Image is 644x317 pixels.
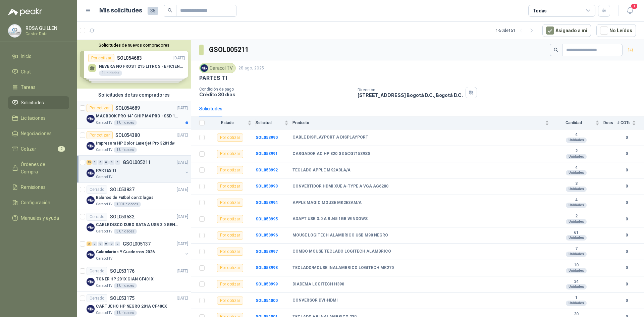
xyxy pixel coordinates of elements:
[617,183,636,190] b: 0
[617,200,636,206] b: 0
[87,251,95,259] img: Company Logo
[566,301,587,306] div: Unidades
[292,265,394,271] b: TECLADO/MOUSE INALAMBRICO LOGITECH MK270
[256,184,278,189] b: SOL053993
[115,242,120,246] div: 0
[256,298,278,303] a: SOL054000
[292,233,388,238] b: MOUSE LOGITECH ALÁMBRICO USB M90 NEGRO
[177,241,188,247] p: [DATE]
[87,160,92,165] div: 23
[358,92,463,98] p: [STREET_ADDRESS] Bogotá D.C. , Bogotá D.C.
[8,81,69,94] a: Tareas
[8,96,69,109] a: Solicitudes
[96,140,174,147] p: Impresora HP Color Laserjet Pro 3201dw
[209,116,256,129] th: Estado
[114,310,137,316] div: 1 Unidades
[553,246,599,252] b: 7
[209,120,246,125] span: Estado
[553,120,594,125] span: Cantidad
[58,146,65,152] span: 2
[104,242,109,246] div: 0
[123,160,151,165] p: GSOL005211
[256,168,278,172] a: SOL053992
[553,132,599,138] b: 4
[21,114,46,122] span: Licitaciones
[238,65,264,71] p: 28 ago, 2025
[114,283,137,288] div: 1 Unidades
[8,158,69,178] a: Órdenes de Compra
[566,203,587,208] div: Unidades
[256,120,283,125] span: Solicitud
[96,120,112,125] p: Caracol TV
[104,160,109,165] div: 0
[99,6,142,15] h1: Mis solicitudes
[8,127,69,140] a: Negociaciones
[217,248,243,256] div: Por cotizar
[217,199,243,207] div: Por cotizar
[8,212,69,224] a: Manuales y ayuda
[8,112,69,124] a: Licitaciones
[496,25,537,36] div: 1 - 50 de 151
[617,135,636,141] b: 0
[8,65,69,78] a: Chat
[256,217,278,221] a: SOL053995
[292,249,391,254] b: COMBO MOUSE TECLADO LOGITECH ALAMBRICO
[87,131,113,139] div: Por cotizar
[256,151,278,156] a: SOL053991
[87,240,190,261] a: 3 0 0 0 0 0 GSOL005137[DATE] Company LogoCalendarios Y Cuadernos 2026Caracol TV
[566,268,587,273] div: Unidades
[114,147,137,153] div: 1 Unidades
[87,223,95,231] img: Company Logo
[617,265,636,271] b: 0
[123,242,151,246] p: GSOL005137
[256,249,278,254] a: SOL053997
[87,196,95,204] img: Company Logo
[87,158,190,180] a: 23 0 0 0 0 0 GSOL005211[DATE] Company LogoPARTES TICaracol TV
[177,132,188,139] p: [DATE]
[80,43,188,48] button: Solicitudes de nuevos compradores
[358,88,463,92] p: Dirección
[199,92,352,97] p: Crédito 30 días
[624,5,636,17] button: 1
[87,142,95,150] img: Company Logo
[256,282,278,286] a: SOL053999
[217,297,243,305] div: Por cotizar
[87,169,95,177] img: Company Logo
[256,200,278,205] b: SOL053994
[292,282,344,287] b: DIADEMA LOGITECH H390
[92,160,97,165] div: 0
[96,283,112,288] p: Caracol TV
[566,170,587,175] div: Unidades
[109,160,114,165] div: 0
[217,182,243,191] div: Por cotizar
[110,187,135,192] p: SOL053837
[21,161,63,175] span: Órdenes de Compra
[177,214,188,220] p: [DATE]
[177,295,188,302] p: [DATE]
[256,233,278,237] a: SOL053996
[77,89,191,101] div: Solicitudes de tus compradores
[177,268,188,274] p: [DATE]
[256,265,278,270] b: SOL053998
[553,312,599,317] b: 20
[256,116,292,129] th: Solicitud
[148,7,158,15] span: 35
[110,269,135,273] p: SOL053176
[292,200,362,206] b: APPLE MAGIC MOUSE MK2E3AM/A
[21,130,52,137] span: Negociaciones
[553,165,599,170] b: 4
[553,214,599,219] b: 2
[596,24,636,37] button: No Leídos
[77,128,191,156] a: Por cotizarSOL054380[DATE] Company LogoImpresora HP Color Laserjet Pro 3201dwCaracol TV1 Unidades
[617,281,636,287] b: 0
[98,242,103,246] div: 0
[96,256,112,261] p: Caracol TV
[109,242,114,246] div: 0
[566,187,587,192] div: Unidades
